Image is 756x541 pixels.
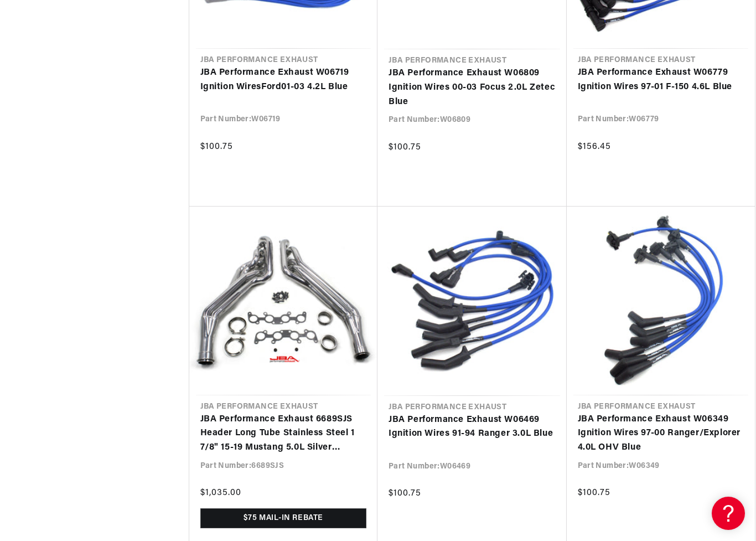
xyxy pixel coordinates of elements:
[200,66,367,94] a: JBA Performance Exhaust W06719 Ignition WiresFord01-03 4.2L Blue
[578,66,744,94] a: JBA Performance Exhaust W06779 Ignition Wires 97-01 F-150 4.6L Blue
[578,413,744,455] a: JBA Performance Exhaust W06349 Ignition Wires 97-00 Ranger/Explorer 4.0L OHV Blue
[389,66,556,109] a: JBA Performance Exhaust W06809 Ignition Wires 00-03 Focus 2.0L Zetec Blue
[389,413,556,441] a: JBA Performance Exhaust W06469 Ignition Wires 91-94 Ranger 3.0L Blue
[200,413,367,455] a: JBA Performance Exhaust 6689SJS Header Long Tube Stainless Steel 1 7/8" 15-19 Mustang 5.0L Silver...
